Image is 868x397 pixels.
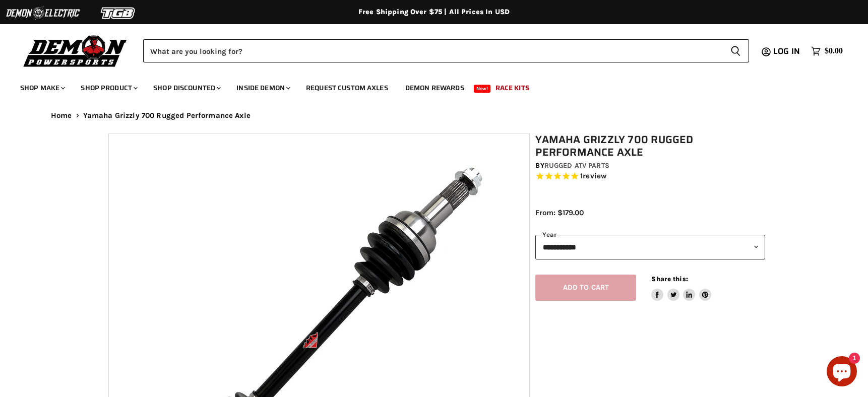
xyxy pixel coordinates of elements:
a: Rugged ATV Parts [544,161,609,170]
a: $0.00 [806,44,848,58]
form: Product [143,39,749,62]
a: Shop Discounted [146,78,227,98]
a: Shop Product [73,78,144,98]
span: $0.00 [825,46,843,56]
span: 1 reviews [580,172,606,181]
a: Demon Rewards [398,78,472,98]
a: Home [51,111,72,120]
img: Demon Electric Logo 2 [5,4,81,23]
a: Shop Make [13,78,71,98]
select: year [535,235,765,259]
span: New! [474,85,491,93]
a: Log in [769,47,806,56]
ul: Main menu [13,74,840,98]
aside: Share this: [651,275,711,301]
img: Demon Powersports [20,33,131,69]
a: Inside Demon [229,78,296,98]
h1: Yamaha Grizzly 700 Rugged Performance Axle [535,134,765,159]
span: review [583,172,606,181]
span: From: $179.00 [535,208,584,217]
span: Share this: [651,275,688,283]
span: Log in [773,45,800,57]
button: Search [722,39,749,62]
div: by [535,160,765,171]
span: Yamaha Grizzly 700 Rugged Performance Axle [83,111,251,120]
img: TGB Logo 2 [81,4,156,23]
div: Free Shipping Over $75 | All Prices In USD [31,8,837,17]
nav: Breadcrumbs [31,111,837,120]
span: Rated 5.0 out of 5 stars 1 reviews [535,171,765,182]
input: Search [143,39,722,62]
a: Request Custom Axles [298,78,396,98]
inbox-online-store-chat: Shopify online store chat [824,356,860,389]
a: Race Kits [488,78,537,98]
